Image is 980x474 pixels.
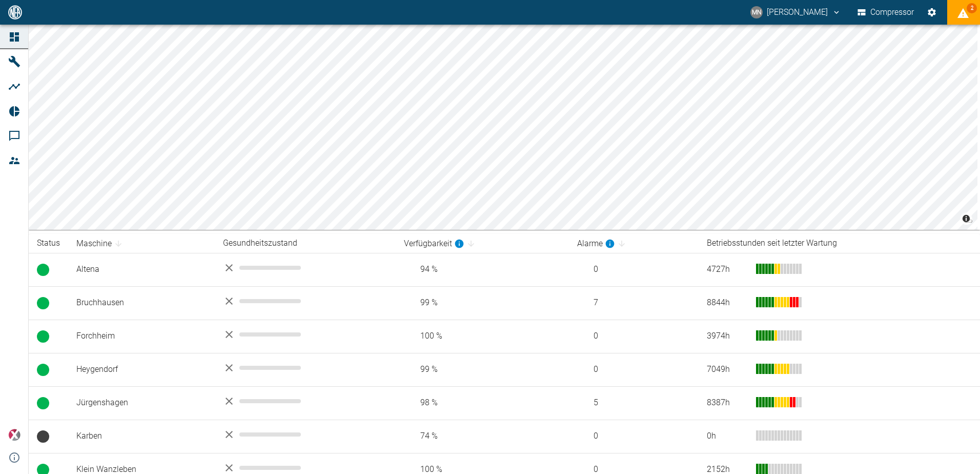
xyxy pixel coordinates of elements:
span: 0 [577,364,690,376]
td: Forchheim [68,320,215,353]
td: Altena [68,253,215,286]
th: Betriebsstunden seit letzter Wartung [699,234,980,253]
td: Heygendorf [68,353,215,386]
span: 99 % [404,364,561,376]
div: 4727 h [707,264,748,275]
div: No data [223,362,387,374]
div: No data [223,395,387,407]
td: Bruchhausen [68,286,215,320]
span: 0 [577,264,690,275]
span: Betrieb [37,297,49,309]
span: 74 % [404,430,561,442]
span: Betrieb [37,330,49,343]
span: 0 [577,330,690,342]
canvas: Map [29,25,977,230]
div: 3974 h [707,330,748,342]
th: Status [29,234,68,253]
span: Betrieb [37,264,49,276]
div: 0 h [707,430,748,442]
div: MN [750,6,763,18]
span: Maschine [76,238,125,250]
div: No data [223,462,387,474]
span: 0 [577,430,690,442]
div: No data [223,328,387,341]
div: No data [223,262,387,274]
span: Keine Daten [37,430,49,443]
div: No data [223,428,387,441]
td: Jürgenshagen [68,386,215,420]
div: berechnet für die letzten 7 Tage [577,238,615,250]
img: Xplore Logo [8,429,21,441]
span: 99 % [404,297,561,309]
span: 7 [577,297,690,309]
span: 5 [577,397,690,409]
td: Karben [68,420,215,453]
span: Betrieb [37,364,49,376]
button: Compressor [855,3,916,22]
div: berechnet für die letzten 7 Tage [404,238,464,250]
div: 7049 h [707,364,748,376]
div: 8844 h [707,297,748,309]
div: No data [223,295,387,307]
img: logo [7,5,23,19]
span: 98 % [404,397,561,409]
span: 100 % [404,330,561,342]
button: Einstellungen [923,3,941,22]
div: 8387 h [707,397,748,409]
span: 2 [967,3,977,13]
th: Gesundheitszustand [215,234,396,253]
button: neumann@arcanum-energy.de [749,3,843,22]
span: 94 % [404,264,561,275]
span: Betrieb [37,397,49,409]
